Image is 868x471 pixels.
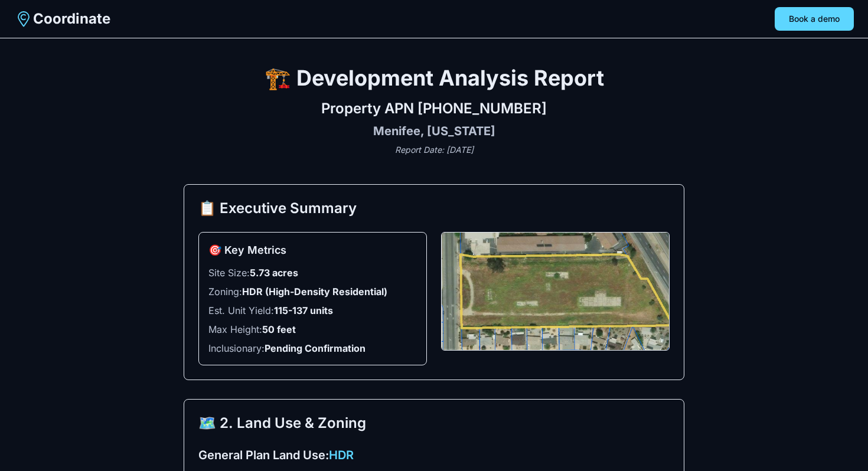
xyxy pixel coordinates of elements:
[775,7,854,31] button: Book a demo
[274,305,333,316] strong: 115-137 units
[441,232,670,351] img: Aerial view of property APN 336-060-019
[208,284,417,299] li: Zoning:
[208,266,417,280] li: Site Size:
[184,66,684,90] h1: 🏗️ Development Analysis Report
[265,342,366,354] strong: Pending Confirmation
[208,242,417,259] h3: 🎯 Key Metrics
[198,414,670,433] h2: 🗺️ 2. Land Use & Zoning
[329,448,354,462] span: HDR
[184,123,684,139] h3: Menifee, [US_STATE]
[262,323,296,335] strong: 50 feet
[14,9,110,28] a: Coordinate
[198,199,670,218] h2: 📋 Executive Summary
[250,267,298,279] strong: 5.73 acres
[208,341,417,355] li: Inclusionary:
[242,286,387,297] strong: HDR (High-Density Residential)
[184,144,684,156] p: Report Date: [DATE]
[184,99,684,118] h2: Property APN [PHONE_NUMBER]
[208,303,417,318] li: Est. Unit Yield:
[14,9,33,28] img: Coordinate
[33,9,110,28] span: Coordinate
[198,447,670,463] h3: General Plan Land Use:
[208,322,417,336] li: Max Height:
